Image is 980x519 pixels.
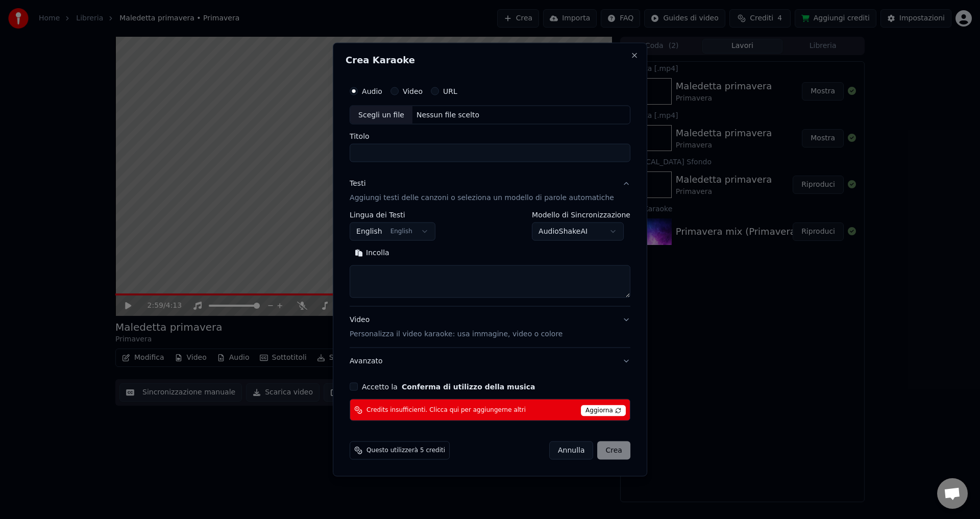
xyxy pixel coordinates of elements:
label: Titolo [350,133,630,140]
div: TestiAggiungi testi delle canzoni o seleziona un modello di parole automatiche [350,211,630,306]
button: VideoPersonalizza il video karaoke: usa immagine, video o colore [350,307,630,348]
label: Lingua dei Testi [350,211,435,218]
div: Scegli un file [350,106,412,124]
h2: Crea Karaoke [346,55,634,64]
div: Testi [350,179,365,189]
button: Accetto la [402,383,535,390]
div: Nessun file scelto [412,110,483,120]
div: Video [350,315,562,339]
label: Accetto la [362,383,535,390]
p: Personalizza il video karaoke: usa immagine, video o colore [350,329,562,339]
label: Video [403,87,423,94]
label: Audio [362,87,382,94]
span: Credits insufficienti. Clicca qui per aggiungerne altri [366,406,526,414]
button: Incolla [350,245,395,261]
span: Questo utilizzerà 5 crediti [366,447,445,455]
button: TestiAggiungi testi delle canzoni o seleziona un modello di parole automatiche [350,170,630,211]
span: Aggiorna [581,405,626,416]
p: Aggiungi testi delle canzoni o seleziona un modello di parole automatiche [350,193,614,203]
label: URL [443,87,457,94]
label: Modello di Sincronizzazione [532,211,630,218]
button: Avanzato [350,348,630,375]
button: Annulla [549,441,594,460]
